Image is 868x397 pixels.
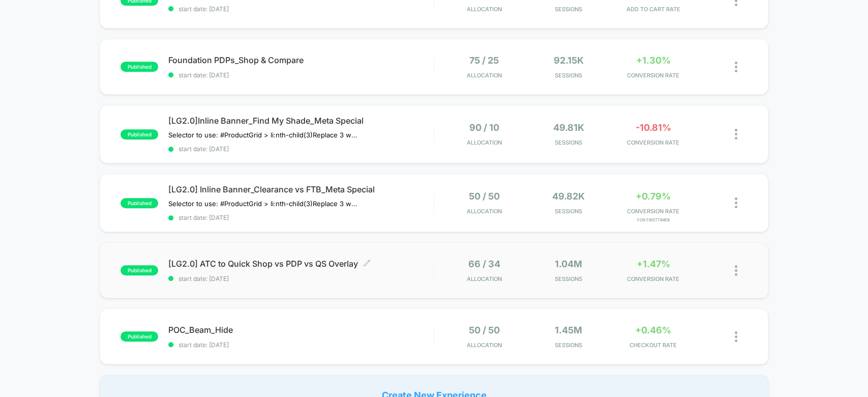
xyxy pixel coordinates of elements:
[168,184,433,194] span: [LG2.0] Inline Banner_Clearance vs FTB_Meta Special
[636,259,670,269] span: +1.47%
[121,62,158,72] span: published
[613,342,693,349] span: CHECKOUT RATE
[529,6,608,13] span: Sessions
[529,342,608,349] span: Sessions
[467,139,502,146] span: Allocation
[469,191,500,202] span: 50 / 50
[552,191,585,202] span: 49.82k
[168,5,433,13] span: start date: [DATE]
[467,208,502,215] span: Allocation
[168,275,433,282] span: start date: [DATE]
[636,191,671,202] span: +0.79%
[613,6,693,13] span: ADD TO CART RATE
[529,208,608,215] span: Sessions
[613,208,693,215] span: CONVERSION RATE
[467,275,502,282] span: Allocation
[121,265,158,275] span: published
[168,200,357,208] span: Selector to use: #ProductGrid > li:nth-child(3)Replace 3 with the block number﻿Copy the widget ID...
[168,214,433,221] span: start date: [DATE]
[529,72,608,79] span: Sessions
[735,265,737,276] img: close
[168,259,433,269] span: [LG2.0] ATC to Quick Shop vs PDP vs QS Overlay
[121,129,158,139] span: published
[613,139,693,146] span: CONVERSION RATE
[469,122,499,133] span: 90 / 10
[168,55,433,65] span: Foundation PDPs_Shop & Compare
[467,72,502,79] span: Allocation
[168,116,433,126] span: [LG2.0]Inline Banner_Find My Shade_Meta Special
[636,55,670,66] span: +1.30%
[168,341,433,349] span: start date: [DATE]
[468,259,500,269] span: 66 / 34
[121,198,158,208] span: published
[735,197,737,208] img: close
[613,217,693,222] span: for FirstTimeB
[555,325,582,335] span: 1.45M
[529,275,608,282] span: Sessions
[553,122,584,133] span: 49.81k
[555,259,582,269] span: 1.04M
[735,62,737,72] img: close
[735,129,737,139] img: close
[168,71,433,79] span: start date: [DATE]
[168,145,433,153] span: start date: [DATE]
[635,325,671,335] span: +0.46%
[469,55,499,66] span: 75 / 25
[467,342,502,349] span: Allocation
[168,325,433,335] span: POC_Beam_Hide
[529,139,608,146] span: Sessions
[121,331,158,342] span: published
[635,122,671,133] span: -10.81%
[168,131,357,139] span: Selector to use: #ProductGrid > li:nth-child(3)Replace 3 with the block number﻿Copy the widget ID...
[613,72,693,79] span: CONVERSION RATE
[554,55,584,66] span: 92.15k
[469,325,500,335] span: 50 / 50
[467,6,502,13] span: Allocation
[613,275,693,282] span: CONVERSION RATE
[735,331,737,342] img: close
